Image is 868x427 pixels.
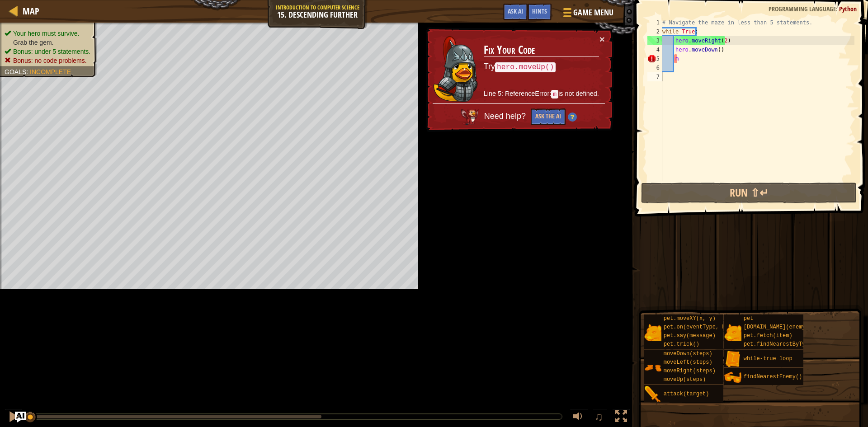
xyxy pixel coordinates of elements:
[18,5,39,17] a: Map
[30,68,71,75] span: Incomplete
[13,39,54,46] span: Grab the gem.
[744,356,793,362] span: while-true loop
[495,62,556,72] code: hero.moveUp()
[599,34,605,44] button: ×
[644,386,661,403] img: portrait.png
[664,351,712,357] span: moveDown(steps)
[664,341,699,347] span: pet.trick()
[647,27,662,36] div: 2
[664,376,706,383] span: moveUp(steps)
[594,410,604,423] span: ♫
[647,36,662,45] div: 3
[568,113,577,122] img: Hint
[5,408,23,427] button: Ctrl + P: Pause
[641,183,857,203] button: Run ⇧↵
[23,5,39,17] span: Map
[769,5,836,13] span: Programming language
[647,45,662,54] div: 4
[664,359,712,366] span: moveLeft(steps)
[556,4,619,25] button: Game Menu
[570,408,588,427] button: Adjust volume
[724,351,741,368] img: portrait.png
[13,48,90,55] span: Bonus: under 5 statements.
[508,7,523,15] span: Ask AI
[644,324,661,341] img: portrait.png
[531,108,566,125] button: Ask the AI
[839,5,857,13] span: Python
[724,324,741,341] img: portrait.png
[744,341,831,347] span: pet.findNearestByType(type)
[664,315,716,322] span: pet.moveXY(x, y)
[484,61,599,73] p: Try
[744,324,809,330] span: [DOMAIN_NAME](enemy)
[5,29,90,38] li: Your hero must survive.
[644,359,661,376] img: portrait.png
[15,412,26,422] button: Ask AI
[744,333,793,339] span: pet.fetch(item)
[647,72,662,81] div: 7
[612,408,630,427] button: Toggle fullscreen
[573,7,613,19] span: Game Menu
[484,89,599,99] p: Line 5: ReferenceError: is not defined.
[532,7,547,15] span: Hints
[647,63,662,72] div: 6
[664,391,709,397] span: attack(target)
[593,408,608,427] button: ♫
[5,38,90,47] li: Grab the gem.
[551,90,558,99] code: m
[5,56,90,65] li: Bonus: no code problems.
[664,368,716,374] span: moveRight(steps)
[664,333,716,339] span: pet.say(message)
[744,374,802,380] span: findNearestEnemy()
[647,18,662,27] div: 1
[664,324,748,330] span: pet.on(eventType, handler)
[484,44,599,56] h3: Fix Your Code
[5,68,26,75] span: Goals
[5,47,90,56] li: Bonus: under 5 statements.
[26,68,30,75] span: :
[744,315,754,322] span: pet
[836,5,839,13] span: :
[503,4,528,20] button: Ask AI
[13,57,87,64] span: Bonus: no code problems.
[13,30,80,37] span: Your hero must survive.
[433,36,478,102] img: duck_hattori.png
[724,369,741,386] img: portrait.png
[461,109,479,125] img: AI
[647,54,662,63] div: 5
[484,112,528,121] span: Need help?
